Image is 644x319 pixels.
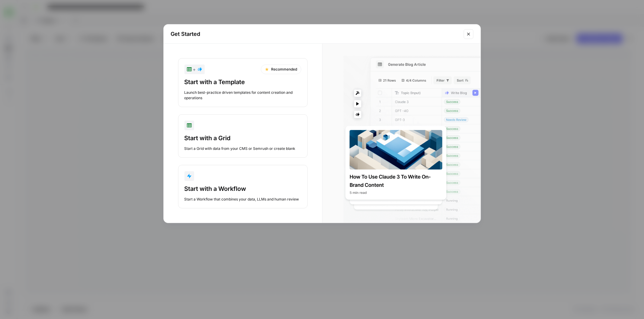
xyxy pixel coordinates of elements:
[171,30,460,38] h2: Get Started
[178,58,308,107] button: +RecommendedStart with a TemplateLaunch best-practice driven templates for content creation and o...
[184,78,301,86] div: Start with a Template
[178,114,308,158] button: Start with a GridStart a Grid with data from your CMS or Semrush or create blank
[184,197,301,202] div: Start a Workflow that combines your data, LLMs and human review
[464,29,473,39] button: Close modal
[184,90,301,101] div: Launch best-practice driven templates for content creation and operations
[184,134,301,142] div: Start with a Grid
[187,66,202,73] div: +
[178,165,308,208] button: Start with a WorkflowStart a Workflow that combines your data, LLMs and human review
[184,146,301,151] div: Start a Grid with data from your CMS or Semrush or create blank
[184,185,301,193] div: Start with a Workflow
[261,65,301,74] div: Recommended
